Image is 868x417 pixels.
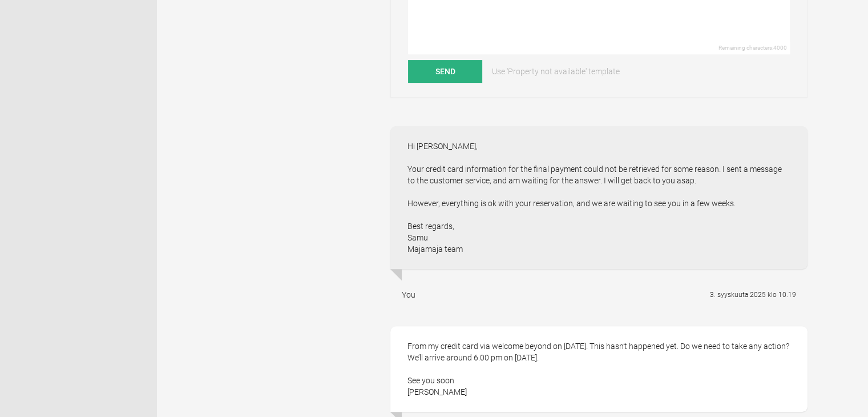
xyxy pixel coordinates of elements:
div: You [402,289,415,300]
div: From my credit card via welcome beyond on [DATE]. This hasn’t happened yet. Do we need to take an... [390,326,808,412]
div: Hi [PERSON_NAME], Your credit card information for the final payment could not be retrieved for s... [390,126,808,269]
a: Use 'Property not available' template [484,60,628,83]
button: Send [408,60,482,83]
flynt-date-display: 3. syyskuuta 2025 klo 10.19 [710,291,796,299]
